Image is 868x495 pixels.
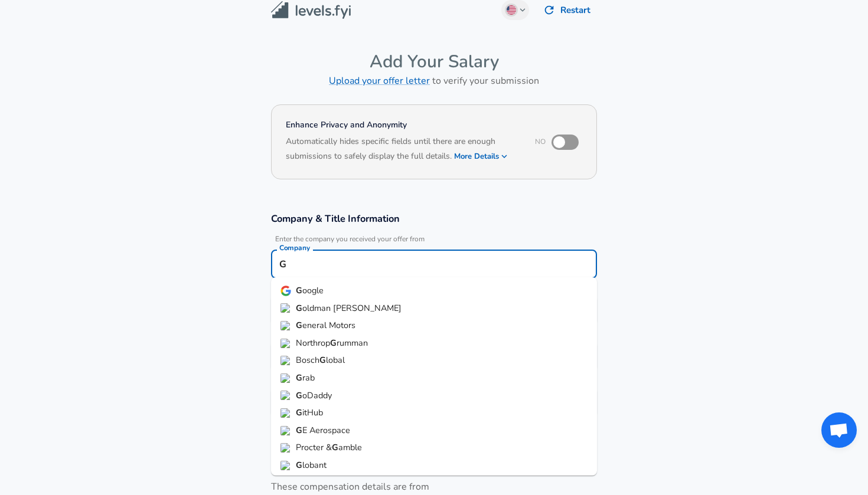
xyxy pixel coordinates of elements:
button: More Details [454,148,508,165]
span: lobant [302,459,327,471]
img: bosch.com [280,356,291,365]
strong: G [330,337,337,349]
img: github.com [280,408,291,418]
h6: to verify your submission [271,73,597,89]
img: grab.com [280,373,291,383]
strong: G [296,319,302,331]
img: google.webp [280,286,291,296]
strong: G [296,284,302,296]
span: E Aerospace [302,424,350,436]
h4: Enhance Privacy and Anonymity [286,119,519,131]
span: Bosch [296,354,319,366]
span: rumman [337,337,368,349]
img: godaddy.com [280,391,291,400]
img: gm.com [280,321,291,330]
span: eneral Motors [302,319,355,331]
strong: G [296,302,302,314]
span: oldman [PERSON_NAME] [302,302,402,314]
img: ge.com [280,426,291,435]
label: Company [279,244,310,251]
span: itHub [302,407,323,418]
img: English (US) [507,5,516,15]
span: Northrop [296,337,330,349]
img: goldmansachs.com [280,303,291,313]
span: Enter the company you received your offer from [271,235,597,244]
div: Open chat [821,412,857,448]
img: northropgrumman.com [280,339,291,348]
a: Upload your offer letter [329,74,430,87]
strong: G [296,389,302,401]
span: oogle [302,284,324,296]
h4: Add Your Salary [271,51,597,73]
span: lobal [326,354,345,366]
span: rab [302,372,315,383]
strong: G [296,424,302,436]
span: amble [338,441,362,453]
img: globant.com [280,461,291,470]
span: No [535,137,546,146]
strong: G [296,372,302,383]
span: Procter & [296,441,332,453]
strong: G [332,441,338,453]
h6: Automatically hides specific fields until there are enough submissions to safely display the full... [286,135,519,165]
span: oDaddy [302,389,332,401]
strong: G [296,407,302,418]
img: Levels.fyi [271,1,351,19]
strong: G [319,354,326,366]
input: Google [276,255,592,273]
img: pg.com [280,443,291,453]
strong: G [296,459,302,471]
h3: Company & Title Information [271,212,597,225]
